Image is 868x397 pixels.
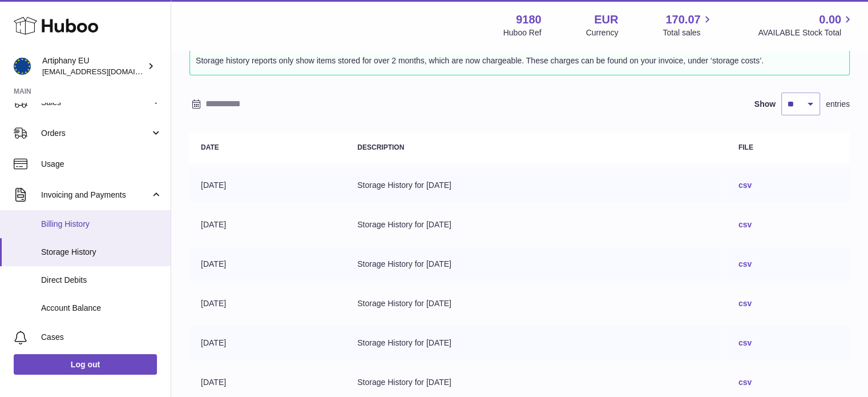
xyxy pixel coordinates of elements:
span: Orders [41,128,150,139]
td: [DATE] [189,169,346,202]
span: 0.00 [819,12,841,27]
p: Storage history reports only show items stored for over 2 months, which are now chargeable. These... [196,53,843,69]
span: Total sales [663,27,713,38]
a: csv [738,259,752,268]
span: 170.07 [665,12,700,27]
td: [DATE] [189,287,346,320]
td: [DATE] [189,208,346,242]
td: Storage History for [DATE] [346,169,727,202]
img: artiphany@artiphany.eu [14,58,31,75]
span: Billing History [41,219,162,230]
a: csv [738,299,752,308]
div: Artiphany EU [42,55,145,77]
span: Invoicing and Payments [41,190,150,200]
a: csv [738,338,752,347]
a: csv [738,181,752,190]
span: entries [826,99,850,110]
div: Huboo Ref [503,27,542,38]
span: AVAILABLE Stock Total [758,27,854,38]
td: [DATE] [189,326,346,360]
td: [DATE] [189,247,346,281]
strong: EUR [594,12,618,27]
td: Storage History for [DATE] [346,247,727,281]
a: 170.07 Total sales [663,12,713,38]
label: Show [754,99,776,110]
span: [EMAIL_ADDRESS][DOMAIN_NAME] [42,67,168,76]
strong: 9180 [516,12,542,27]
td: Storage History for [DATE] [346,326,727,360]
a: 0.00 AVAILABLE Stock Total [758,12,854,38]
span: Account Balance [41,303,162,314]
a: csv [738,220,752,229]
div: Currency [586,27,619,38]
span: Direct Debits [41,275,162,286]
td: Storage History for [DATE] [346,208,727,242]
span: Storage History [41,247,162,258]
a: csv [738,378,752,387]
td: Storage History for [DATE] [346,287,727,320]
strong: Description [357,143,404,151]
a: Log out [14,354,157,375]
strong: File [738,143,753,151]
span: Cases [41,332,162,343]
strong: Date [201,143,219,151]
span: Usage [41,159,162,170]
